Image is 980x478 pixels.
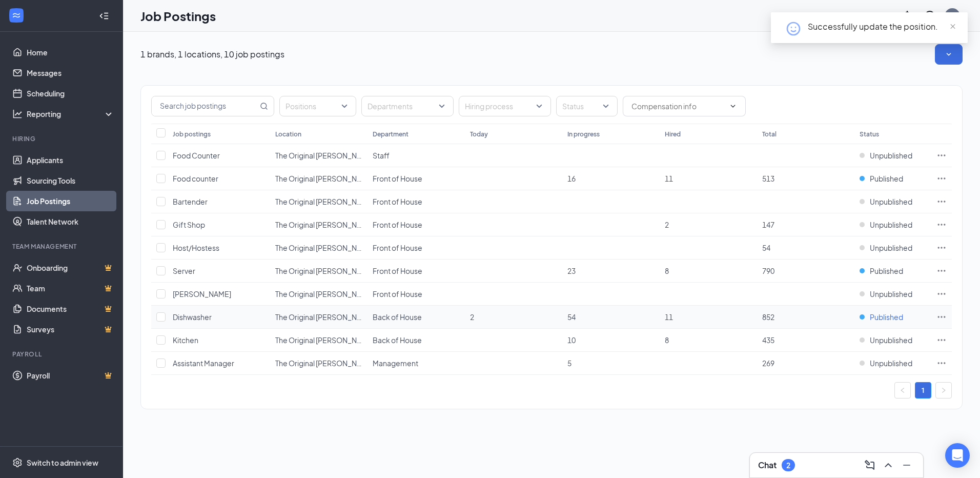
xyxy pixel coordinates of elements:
a: TeamCrown [27,278,114,298]
span: The Original [PERSON_NAME] [275,243,374,252]
span: The Original [PERSON_NAME] [275,312,374,322]
svg: Ellipses [936,220,947,230]
td: The Original Tony Packo's [270,236,367,260]
span: close [949,23,956,30]
span: 23 [567,266,576,275]
li: Next Page [935,382,952,399]
svg: Ellipses [936,243,947,253]
svg: Ellipses [936,312,947,322]
span: 11 [665,174,673,183]
a: Scheduling [27,83,114,104]
span: Unpublished [870,335,912,345]
span: Front of House [373,266,422,275]
div: Location [275,130,301,138]
a: PayrollCrown [27,365,114,386]
span: Published [870,312,903,322]
svg: ChevronDown [729,102,737,110]
span: Back of House [373,312,422,322]
span: Front of House [373,174,422,183]
input: Search job postings [152,96,258,116]
td: The Original Tony Packo's [270,167,367,190]
svg: Ellipses [936,358,947,368]
h1: Job Postings [140,7,216,25]
svg: Analysis [12,109,23,119]
td: Front of House [367,283,465,306]
span: 852 [762,312,774,322]
span: 8 [665,335,669,345]
span: Back of House [373,335,422,345]
a: Talent Network [27,211,114,232]
div: Hiring [12,134,112,143]
input: Compensation info [631,101,725,112]
span: Staff [373,151,390,160]
th: Hired [660,124,757,144]
button: Minimize [899,457,915,473]
span: 16 [567,174,576,183]
span: 8 [665,266,669,275]
div: Open Intercom Messenger [945,443,970,468]
a: Applicants [27,150,114,170]
td: The Original Tony Packo's [270,352,367,375]
span: Unpublished [870,220,912,230]
button: right [935,382,952,399]
svg: Ellipses [936,266,947,276]
span: The Original [PERSON_NAME] [275,358,374,368]
span: Server [173,266,195,275]
a: Messages [27,63,114,83]
td: Management [367,352,465,375]
a: OnboardingCrown [27,257,114,278]
span: 435 [762,335,774,345]
td: The Original Tony Packo's [270,190,367,213]
td: The Original Tony Packo's [270,213,367,236]
span: The Original [PERSON_NAME] [275,289,374,298]
span: 147 [762,220,774,229]
svg: MagnifyingGlass [260,102,268,110]
div: Job postings [173,130,211,138]
td: The Original Tony Packo's [270,260,367,283]
span: 10 [567,335,576,345]
td: Front of House [367,167,465,190]
a: Job Postings [27,191,114,211]
div: Successfully update the position. [808,21,955,33]
td: Front of House [367,236,465,260]
svg: Ellipses [936,289,947,299]
span: The Original [PERSON_NAME] [275,220,374,229]
th: In progress [562,124,660,144]
td: Front of House [367,190,465,213]
span: Assistant Manager [173,358,234,368]
td: Front of House [367,260,465,283]
td: Front of House [367,213,465,236]
svg: Ellipses [936,150,947,161]
div: Reporting [27,109,115,119]
td: Staff [367,144,465,167]
span: 5 [567,358,571,368]
svg: WorkstreamLogo [11,10,22,21]
span: Gift Shop [173,220,205,229]
span: The Original [PERSON_NAME] [275,174,374,183]
span: [PERSON_NAME] [173,289,231,298]
svg: ChevronUp [882,459,894,471]
div: 2 [786,461,790,470]
svg: Ellipses [936,173,947,184]
span: Published [870,173,903,184]
span: left [900,387,906,393]
div: KK [948,11,956,20]
a: Home [27,42,114,63]
span: Food counter [173,174,218,183]
svg: ComposeMessage [864,459,876,471]
span: Unpublished [870,289,912,299]
button: left [894,382,911,399]
span: Front of House [373,243,422,252]
svg: Notifications [901,10,913,22]
h3: Chat [758,460,777,471]
span: Food Counter [173,151,220,160]
span: 2 [665,220,669,229]
svg: Minimize [901,459,913,471]
a: DocumentsCrown [27,298,114,319]
span: Bartender [173,197,208,206]
a: Sourcing Tools [27,170,114,191]
td: Back of House [367,329,465,352]
button: SmallChevronDown [935,44,963,65]
span: 11 [665,312,673,322]
div: Switch to admin view [27,457,98,468]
